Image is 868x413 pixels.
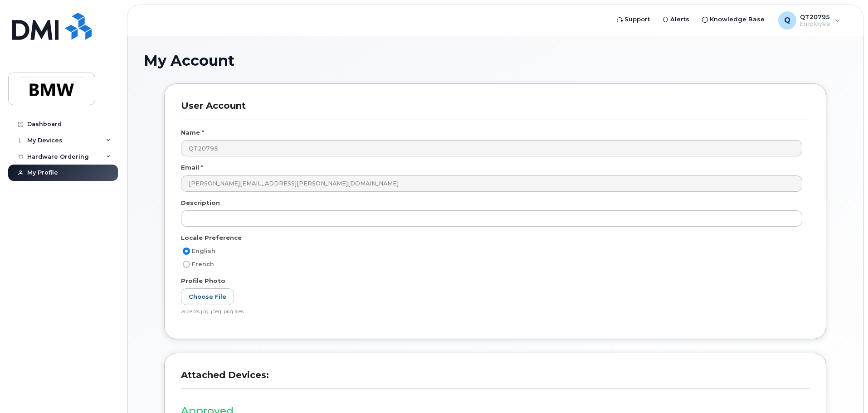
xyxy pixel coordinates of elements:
label: Profile Photo [181,277,225,285]
input: English [183,248,190,255]
label: Name * [181,128,204,137]
h3: Attached Devices: [181,369,809,389]
span: French [192,261,214,267]
div: Accepts jpg, jpeg, png files [181,309,802,316]
h1: My Account [144,53,847,68]
label: Locale Preference [181,233,242,242]
h3: User Account [181,100,809,120]
label: Email * [181,163,203,172]
span: English [192,248,215,254]
input: French [183,261,190,268]
label: Choose File [181,288,234,305]
label: Description [181,199,220,207]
